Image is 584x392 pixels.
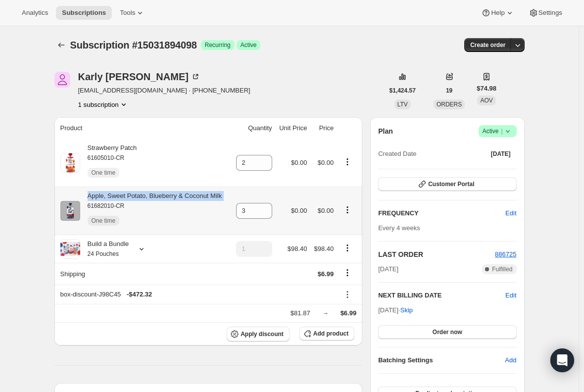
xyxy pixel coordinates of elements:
[538,9,562,17] span: Settings
[505,208,516,218] span: Edit
[492,265,512,273] span: Fulfilled
[394,302,419,318] button: Skip
[288,245,307,252] span: $98.40
[78,72,200,82] div: Karly [PERSON_NAME]
[378,224,420,232] span: Every 4 weeks
[400,305,413,315] span: Skip
[340,204,355,215] button: Product actions
[480,97,492,104] span: AOV
[440,84,458,98] button: 19
[378,306,413,314] span: [DATE] ·
[54,117,232,139] th: Product
[318,207,334,214] span: $0.00
[505,355,516,365] span: Add
[80,239,129,259] div: Build a Bundle
[227,327,290,342] button: Apply discount
[62,9,106,17] span: Subscriptions
[80,191,222,231] div: Apple, Sweet Potato, Blueberry & Coconut Milk
[60,201,80,221] img: product img
[120,9,135,17] span: Tools
[384,84,422,98] button: $1,424.57
[501,127,502,135] span: |
[437,101,462,108] span: ORDERS
[54,38,68,52] button: Subscriptions
[241,41,257,49] span: Active
[495,249,516,259] button: 886725
[205,41,231,49] span: Recurring
[341,309,357,317] span: $6.99
[88,250,119,257] small: 24 Pouches
[470,41,505,49] span: Create order
[78,99,129,109] button: Product actions
[231,117,275,139] th: Quantity
[491,150,511,158] span: [DATE]
[318,159,334,166] span: $0.00
[499,352,522,368] button: Add
[318,270,334,278] span: $6.99
[428,180,474,188] span: Customer Portal
[78,86,250,96] span: [EMAIL_ADDRESS][DOMAIN_NAME] · [PHONE_NUMBER]
[378,177,516,191] button: Customer Portal
[378,355,505,365] h6: Batching Settings
[550,348,574,372] div: Open Intercom Messenger
[54,263,232,285] th: Shipping
[60,153,80,173] img: product img
[378,208,505,218] h2: FREQUENCY
[56,6,112,20] button: Subscriptions
[389,87,416,95] span: $1,424.57
[291,159,307,166] span: $0.00
[378,149,416,159] span: Created Date
[340,156,355,167] button: Product actions
[433,328,462,336] span: Order now
[54,72,70,88] span: Karly Robinson
[310,117,337,139] th: Price
[477,84,496,94] span: $74.98
[340,243,355,253] button: Product actions
[491,9,504,17] span: Help
[378,126,393,136] h2: Plan
[88,154,125,161] small: 61605010-CR
[397,101,408,108] span: LTV
[378,325,516,339] button: Order now
[523,6,568,20] button: Settings
[291,207,307,214] span: $0.00
[378,264,398,274] span: [DATE]
[483,126,513,136] span: Active
[88,202,125,209] small: 61682010-CR
[80,143,137,183] div: Strawberry Patch
[92,217,116,225] span: One time
[314,245,334,252] span: $98.40
[499,205,522,221] button: Edit
[60,290,334,299] div: box-discount-J98C45
[127,290,152,299] span: - $472.32
[495,250,516,258] a: 886725
[114,6,151,20] button: Tools
[322,308,329,318] div: →
[241,330,284,338] span: Apply discount
[378,291,505,300] h2: NEXT BILLING DATE
[275,117,310,139] th: Unit Price
[291,308,310,318] div: $81.87
[340,267,355,278] button: Shipping actions
[378,249,495,259] h2: LAST ORDER
[16,6,54,20] button: Analytics
[70,40,197,50] span: Subscription #15031894098
[92,169,116,177] span: One time
[22,9,48,17] span: Analytics
[485,147,517,161] button: [DATE]
[299,327,354,341] button: Add product
[313,330,348,338] span: Add product
[475,6,520,20] button: Help
[464,38,511,52] button: Create order
[446,87,452,95] span: 19
[505,291,516,300] button: Edit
